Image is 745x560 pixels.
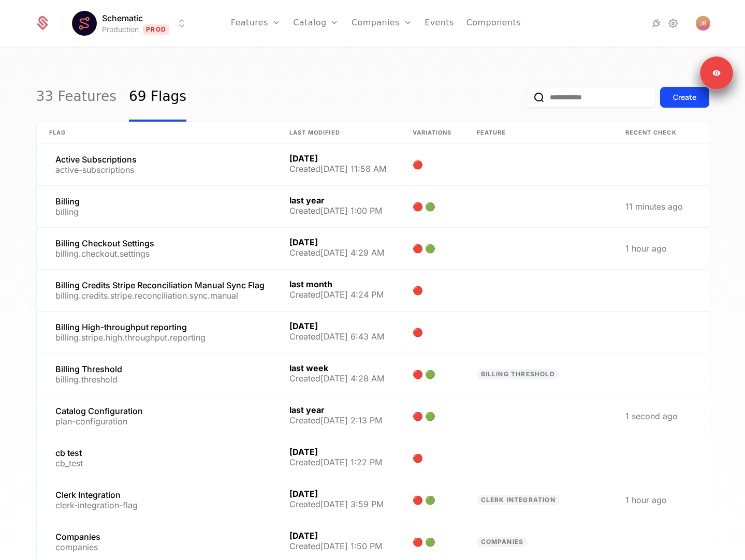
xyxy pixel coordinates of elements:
button: Create [660,87,709,108]
div: Create [673,92,696,102]
a: 69 Flags [129,73,186,122]
img: Schematic [72,11,97,36]
a: 33 Features [36,73,116,122]
button: Open user button [696,16,710,31]
span: Schematic [102,12,143,24]
th: Recent check [613,122,698,144]
th: Variations [400,122,464,144]
th: Last Modified [277,122,400,144]
a: Settings [667,17,679,30]
button: Select environment [75,12,188,35]
img: Jon Brasted [696,16,710,31]
th: Feature [464,122,613,144]
a: Integrations [650,17,663,30]
th: Flag [37,122,277,144]
span: Prod [143,24,169,35]
div: Production [102,24,139,35]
